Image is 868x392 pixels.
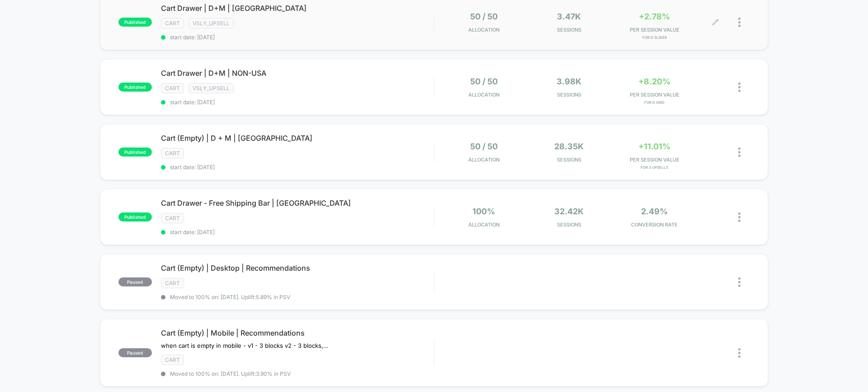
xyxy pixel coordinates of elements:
[118,83,152,92] span: published
[170,294,290,300] span: Moved to 100% on: [DATE] . Uplift: 5.89% in PSV
[470,142,498,151] span: 50 / 50
[738,348,741,358] img: close
[161,164,434,171] span: start date: [DATE]
[161,69,434,78] span: Cart Drawer | D+M | NON-USA
[189,83,234,93] span: vsly_upsell
[468,157,500,163] span: Allocation
[161,134,434,143] span: Cart (Empty) | D + M | [GEOGRAPHIC_DATA]
[529,157,610,163] span: Sessions
[161,355,184,365] span: cart
[189,18,234,28] span: vsly_upsell
[529,27,610,33] span: Sessions
[468,221,500,228] span: Allocation
[468,27,500,33] span: Allocation
[557,12,581,21] span: 3.47k
[470,12,498,21] span: 50 / 50
[161,99,434,106] span: start date: [DATE]
[554,142,584,151] span: 28.35k
[614,92,695,98] span: PER SESSION VALUE
[554,207,584,216] span: 32.42k
[118,212,152,221] span: published
[472,207,495,216] span: 100%
[614,27,695,33] span: PER SESSION VALUE
[468,92,500,98] span: Allocation
[557,77,581,86] span: 3.98k
[161,198,434,208] span: Cart Drawer - Free Shipping Bar | [GEOGRAPHIC_DATA]
[470,77,498,86] span: 50 / 50
[161,213,184,223] span: cart
[738,83,741,92] img: close
[161,229,434,235] span: start date: [DATE]
[161,263,434,272] span: Cart (Empty) | Desktop | Recommendations
[639,12,670,21] span: +2.78%
[170,370,291,377] span: Moved to 100% on: [DATE] . Uplift: 3.90% in PSV
[118,277,152,286] span: paused
[614,165,695,170] span: for 3 upsells
[161,4,434,13] span: Cart Drawer | D+M | [GEOGRAPHIC_DATA]
[738,148,741,157] img: close
[641,207,668,216] span: 2.49%
[638,142,670,151] span: +11.01%
[738,277,741,287] img: close
[118,148,152,157] span: published
[614,221,695,228] span: CONVERSION RATE
[118,348,152,357] span: paused
[161,328,434,337] span: Cart (Empty) | Mobile | Recommendations
[738,18,741,27] img: close
[161,34,434,41] span: start date: [DATE]
[161,342,329,349] span: when cart is empty in mobile - v1 - 3 blocks v2 - 3 blocks, redesign, change of 'shop all' button...
[614,157,695,163] span: PER SESSION VALUE
[614,100,695,105] span: for D Grid
[161,148,184,158] span: cart
[529,221,610,228] span: Sessions
[614,35,695,40] span: for D Slider
[738,212,741,222] img: close
[161,83,184,93] span: cart
[529,92,610,98] span: Sessions
[638,77,670,86] span: +8.20%
[118,18,152,27] span: published
[161,18,184,28] span: cart
[161,278,184,288] span: cart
